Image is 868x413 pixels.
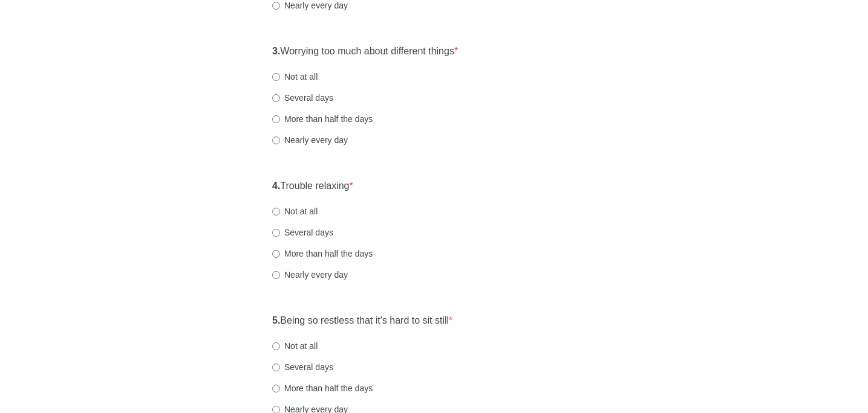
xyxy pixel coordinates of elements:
label: Being so restless that it's hard to sit still [272,314,452,328]
label: Several days [272,92,333,104]
input: Not at all [272,342,280,350]
label: Not at all [272,340,318,352]
label: Several days [272,226,333,239]
label: Worrying too much about different things [272,45,458,59]
label: Nearly every day [272,134,348,146]
label: More than half the days [272,248,373,260]
input: More than half the days [272,250,280,258]
label: More than half the days [272,113,373,125]
input: Nearly every day [272,2,280,10]
label: More than half the days [272,382,373,394]
input: More than half the days [272,385,280,392]
input: Several days [272,229,280,237]
input: More than half the days [272,115,280,123]
strong: 5. [272,315,280,325]
label: Not at all [272,71,318,83]
input: Not at all [272,73,280,81]
input: Nearly every day [272,271,280,279]
label: Not at all [272,205,318,217]
input: Several days [272,94,280,102]
input: Several days [272,363,280,371]
label: Several days [272,361,333,373]
input: Nearly every day [272,136,280,144]
strong: 3. [272,46,280,56]
label: Trouble relaxing [272,179,353,193]
label: Nearly every day [272,269,348,281]
input: Not at all [272,208,280,216]
strong: 4. [272,181,280,191]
